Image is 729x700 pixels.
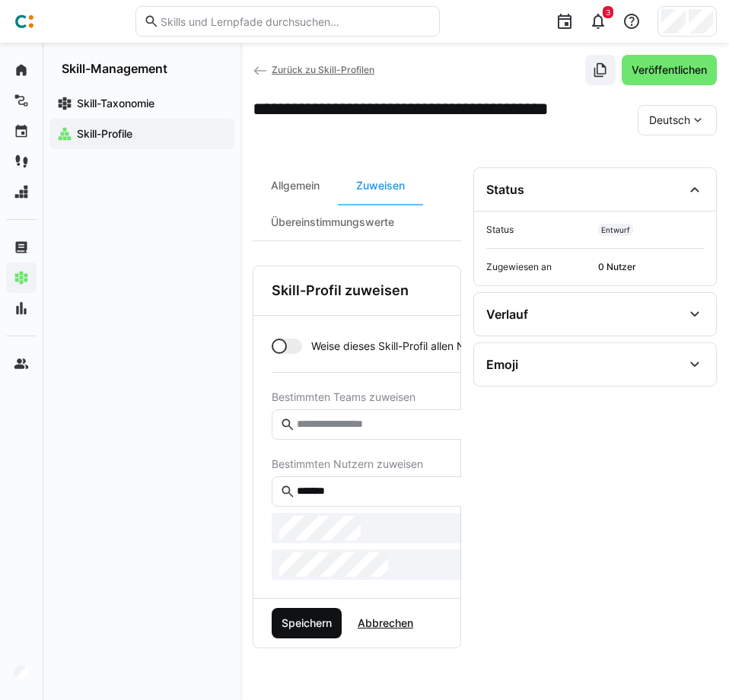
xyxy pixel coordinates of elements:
span: Zurück zu Skill-Profilen [272,64,374,75]
span: Bestimmten Nutzern zuweisen [272,458,637,470]
span: Abbrechen [355,616,415,631]
span: 0 Nutzer [598,261,704,273]
div: Emoji [486,357,518,372]
button: Abbrechen [348,608,423,638]
span: Bestimmten Teams zuweisen [272,391,637,403]
a: Zurück zu Skill-Profilen [253,64,374,75]
span: 3 [606,8,610,17]
span: Deutsch [649,113,690,128]
span: Veröffentlichen [629,62,709,78]
div: Status [486,182,524,197]
input: Skills und Lernpfade durchsuchen… [159,14,431,28]
div: Allgemein [253,167,338,204]
div: Übereinstimmungswerte [253,204,412,240]
div: Verlauf [486,307,528,322]
button: Veröffentlichen [622,55,717,85]
h3: Skill-Profil zuweisen [272,282,409,299]
span: Zugewiesen an [486,261,592,273]
button: Speichern [272,608,342,638]
div: Zuweisen [338,167,423,204]
span: Speichern [279,616,334,631]
span: Entwurf [601,225,630,234]
span: Weise dieses Skill-Profil allen Nutzern deiner Organisation zu [311,339,613,354]
span: Status [486,224,592,236]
